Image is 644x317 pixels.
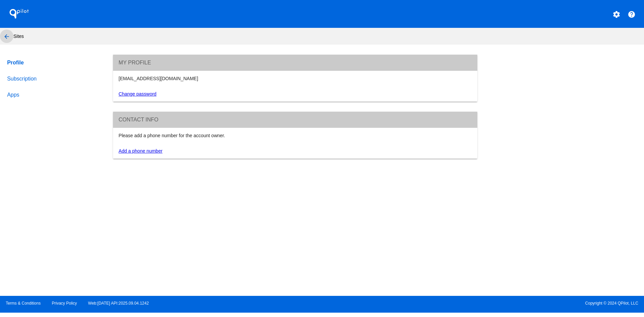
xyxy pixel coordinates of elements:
[119,148,163,154] a: Add a phone number
[119,117,159,122] span: Contact info
[115,76,476,81] div: [EMAIL_ADDRESS][DOMAIN_NAME]
[88,301,149,306] a: Web:[DATE] API:2025.09.04.1242
[115,133,476,138] div: Please add a phone number for the account owner.
[3,33,11,41] mat-icon: arrow_back
[612,10,621,18] mat-icon: settings
[6,7,33,20] h1: QPilot
[6,87,102,103] a: Apps
[52,301,77,306] a: Privacy Policy
[6,55,102,71] a: Profile
[6,71,102,87] a: Subscription
[6,301,41,306] a: Terms & Conditions
[119,60,151,65] span: My Profile
[119,91,157,97] a: Change password
[628,10,636,18] mat-icon: help
[328,301,638,306] span: Copyright © 2024 QPilot, LLC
